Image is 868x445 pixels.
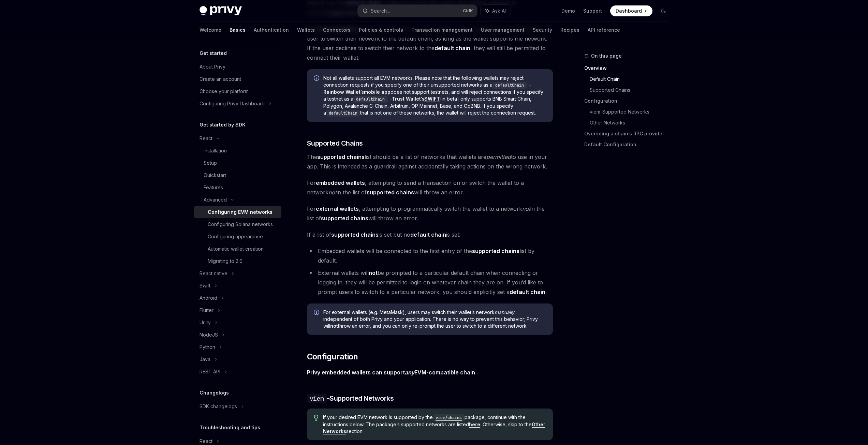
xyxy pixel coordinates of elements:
[194,157,281,169] a: Setup
[561,8,575,14] a: Demo
[204,171,226,179] div: Quickstart
[588,22,620,38] a: API reference
[410,231,446,238] strong: default chain
[200,269,227,278] div: React native
[316,205,359,212] strong: external wallets
[307,351,358,362] span: Configuration
[590,106,674,117] a: viem-Supported Networks
[204,183,223,192] div: Features
[411,22,473,38] a: Transaction management
[307,394,394,403] span: -Supported Networks
[204,196,227,204] div: Advanced
[358,5,477,17] button: Search...CtrlK
[200,282,210,290] div: Swift
[317,153,365,160] strong: supported chains
[254,22,289,38] a: Authentication
[200,402,237,411] div: SDK changelogs
[405,369,414,376] em: any
[353,96,387,103] code: defaultChain
[522,205,530,212] em: not
[323,309,546,329] span: For external wallets (e.g. MetaMask), users may switch their wallet’s network , independent of bo...
[591,52,622,60] span: On this page
[200,121,246,129] h5: Get started by SDK
[204,159,217,167] div: Setup
[208,220,273,228] div: Configuring Solana networks
[510,288,545,295] strong: default chain
[194,181,281,194] a: Features
[194,255,281,267] a: Migrating to 2.0
[194,145,281,157] a: Installation
[208,257,242,265] div: Migrating to 2.0
[200,331,218,339] div: NodeJS
[326,110,360,117] code: defaultChain
[492,82,527,89] code: defaultChain
[307,24,553,62] span: For , when a user connects their wallet to your app, Privy will prompt the user to switch their n...
[371,7,390,15] div: Search...
[472,248,519,254] strong: supported chains
[492,8,506,14] span: Ask AI
[307,268,553,297] li: External wallets will be prompted to a particular default chain when connecting or logging in; th...
[560,22,579,38] a: Recipes
[200,368,220,376] div: REST API
[307,368,553,377] span: .
[367,189,414,196] strong: supported chains
[486,153,511,160] em: permitted
[208,233,263,241] div: Configuring appearance
[583,8,602,14] a: Support
[584,139,674,150] a: Default Configuration
[314,415,319,421] svg: Tip
[481,22,525,38] a: User management
[200,318,211,327] div: Unity
[323,22,351,38] a: Connectors
[307,138,363,148] span: Supported Chains
[200,134,212,143] div: React
[590,74,674,85] a: Default Chain
[359,22,403,38] a: Policies & controls
[584,95,674,106] a: Configuration
[410,231,446,238] a: default chain
[369,269,378,276] strong: not
[200,6,242,16] img: dark logo
[200,343,215,351] div: Python
[208,208,273,216] div: Configuring EVM networks
[323,414,546,435] span: If your desired EVM network is supported by the package, continue with the instructions below. Th...
[307,178,553,197] span: For , attempting to send a transaction on or switch the wallet to a network in the list of will t...
[463,8,473,14] span: Ctrl K
[331,231,379,238] strong: supported chains
[435,45,470,51] strong: default chain
[307,369,475,376] strong: Privy embedded wallets can support EVM-compatible chain
[590,117,674,128] a: Other Networks
[208,245,264,253] div: Automatic wallet creation
[433,414,465,421] code: viem/chains
[194,243,281,255] a: Automatic wallet creation
[200,355,210,364] div: Java
[307,152,553,171] span: The list should be a list of networks that wallets are to use in your app. This is intended as a ...
[610,5,652,16] a: Dashboard
[194,169,281,181] a: Quickstart
[314,310,321,316] svg: Info
[321,215,368,222] strong: supported chains
[307,394,327,403] code: viem
[200,75,241,83] div: Create an account
[316,179,365,186] strong: embedded wallets
[204,147,227,155] div: Installation
[200,100,265,108] div: Configuring Privy Dashboard
[584,128,674,139] a: Overriding a chain’s RPC provider
[314,75,321,82] svg: Info
[200,424,260,432] h5: Troubleshooting and tips
[323,89,361,95] strong: Rainbow Wallet
[658,5,669,16] button: Toggle dark mode
[230,22,246,38] a: Basics
[584,63,674,74] a: Overview
[533,22,552,38] a: Security
[307,204,553,223] span: For , attempting to programmatically switch the wallet to a network in the list of will throw an ...
[194,218,281,231] a: Configuring Solana networks
[469,421,480,428] a: here
[200,389,229,397] h5: Changelogs
[200,63,225,71] div: About Privy
[328,189,337,196] em: not
[200,306,214,314] div: Flutter
[323,75,546,117] span: Not all wallets support all EVM networks. Please note that the following wallets may reject conne...
[433,414,465,420] a: viem/chains
[194,73,281,85] a: Create an account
